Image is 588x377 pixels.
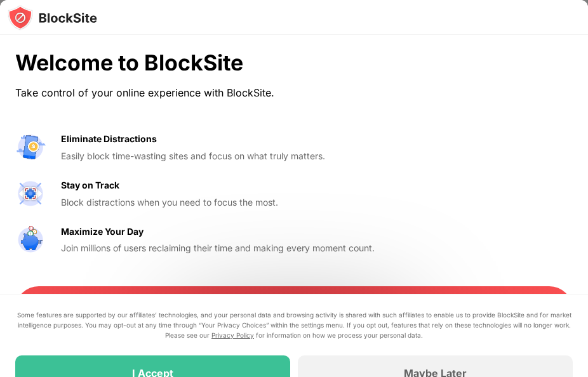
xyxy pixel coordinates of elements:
img: value-focus.svg [15,178,46,209]
img: logo-blocksite.svg [8,5,97,30]
div: Block distractions when you need to focus the most. [61,195,375,209]
div: Easily block time-wasting sites and focus on what truly matters. [61,149,375,163]
a: Privacy Policy [211,331,254,339]
div: Take control of your online experience with BlockSite. [15,84,375,102]
div: Stay on Track [61,178,119,192]
img: value-safe-time.svg [15,225,46,255]
div: Welcome to BlockSite [15,50,375,76]
div: Some features are supported by our affiliates’ technologies, and your personal data and browsing ... [15,310,573,340]
div: Join millions of users reclaiming their time and making every moment count. [61,241,375,255]
img: value-avoid-distractions.svg [15,132,46,162]
div: Maximize Your Day [61,225,144,239]
div: Eliminate Distractions [61,132,157,146]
